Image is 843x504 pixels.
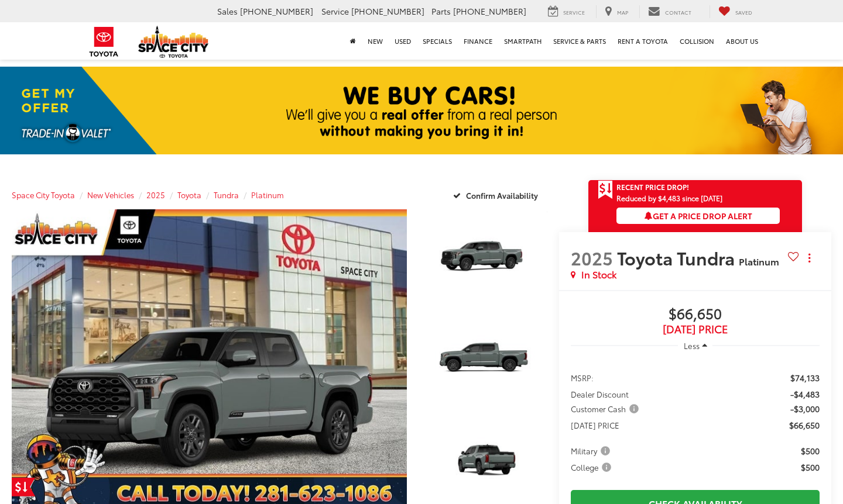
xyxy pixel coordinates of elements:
span: Platinum [739,254,779,268]
a: SmartPath [498,22,547,60]
button: Military [571,445,614,457]
span: Confirm Availability [466,190,538,201]
img: Space City Toyota [138,26,208,58]
a: New Vehicles [87,189,134,200]
a: Expand Photo 1 [420,209,547,305]
span: Dealer Discount [571,388,629,400]
a: Finance [458,22,498,60]
span: Parts [431,5,451,17]
span: Get Price Drop Alert [598,180,613,200]
span: [DATE] Price [571,323,820,335]
span: Toyota Tundra [617,245,739,270]
span: Service [563,8,585,16]
span: College [571,461,614,473]
a: 2025 [146,189,165,200]
a: Contact [639,5,700,18]
span: Less [684,340,700,351]
span: Reduced by $4,483 since [DATE] [616,194,780,202]
span: $66,650 [571,306,820,323]
span: In Stock [581,268,616,281]
span: [DATE] PRICE [571,419,619,431]
span: $74,133 [790,372,820,384]
span: Get a Price Drop Alert [645,210,752,222]
a: Get Price Drop Alert [12,478,35,496]
img: 2025 Toyota Tundra Platinum [419,209,549,306]
button: Confirm Availability [447,185,548,205]
a: Service & Parts [547,22,612,60]
span: Customer Cash [571,403,641,415]
span: Map [617,8,628,16]
a: Rent a Toyota [612,22,674,60]
a: Map [596,5,637,18]
span: $500 [801,445,820,457]
span: Service [321,5,349,17]
a: Used [389,22,417,60]
span: Contact [665,8,691,16]
button: College [571,461,615,473]
a: Expand Photo 2 [420,312,547,408]
a: Platinum [251,189,284,200]
span: Saved [735,8,752,16]
img: Toyota [82,23,126,61]
span: -$3,000 [790,403,820,415]
span: MSRP: [571,372,594,384]
a: Service [539,5,594,18]
span: [PHONE_NUMBER] [240,5,313,17]
a: New [362,22,389,60]
a: Collision [674,22,720,60]
span: $66,650 [789,419,820,431]
img: 2025 Toyota Tundra Platinum [419,310,549,408]
a: Space City Toyota [12,189,75,200]
span: [PHONE_NUMBER] [453,5,526,17]
span: Recent Price Drop! [616,182,689,192]
a: About Us [720,22,764,60]
span: dropdown dots [808,253,810,263]
a: Home [344,22,362,60]
span: $500 [801,461,820,473]
a: My Saved Vehicles [710,5,761,18]
button: Customer Cash [571,403,643,415]
span: -$4,483 [790,388,820,400]
a: Toyota [177,189,201,200]
span: 2025 [571,245,613,270]
span: Military [571,445,612,457]
a: Get Price Drop Alert Recent Price Drop! [588,180,802,194]
a: Specials [417,22,458,60]
button: Less [678,335,713,356]
span: [PHONE_NUMBER] [351,5,424,17]
span: Sales [217,5,238,17]
button: Actions [799,247,820,268]
a: Tundra [214,189,239,200]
